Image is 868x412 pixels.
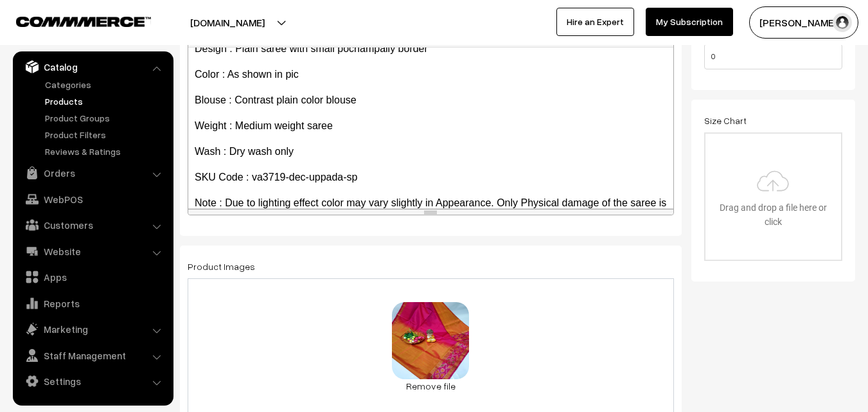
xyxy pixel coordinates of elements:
[749,6,858,39] button: [PERSON_NAME]
[42,145,169,158] a: Reviews & Ratings
[195,41,667,57] p: Design : Plain saree with small pochampally border
[16,17,151,26] img: COMMMERCE
[704,44,842,69] input: Enter Number
[42,111,169,125] a: Product Groups
[42,78,169,91] a: Categories
[16,13,128,28] a: COMMMERCE
[16,370,169,393] a: Settings
[188,260,255,273] label: Product Images
[704,114,747,127] label: Size Chart
[195,195,667,226] p: Note : Due to lighting effect color may vary slightly in Appearance. Only Physical damage of the ...
[195,93,667,108] p: Blouse : Contrast plain color blouse
[16,213,169,237] a: Customers
[556,8,634,36] a: Hire an Expert
[195,118,667,134] p: Weight : Medium weight saree
[16,292,169,315] a: Reports
[42,128,169,141] a: Product Filters
[145,6,310,39] button: [DOMAIN_NAME]
[195,67,667,82] p: Color : As shown in pic
[16,265,169,289] a: Apps
[392,379,469,393] a: Remove file
[16,240,169,263] a: Website
[833,13,852,32] img: user
[16,161,169,184] a: Orders
[16,188,169,211] a: WebPOS
[16,318,169,341] a: Marketing
[195,144,667,159] p: Wash : Dry wash only
[195,170,667,185] p: SKU Code : va3719-dec-uppada-sp
[42,94,169,108] a: Products
[646,8,733,36] a: My Subscription
[16,55,169,78] a: Catalog
[16,344,169,367] a: Staff Management
[188,209,673,215] div: resize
